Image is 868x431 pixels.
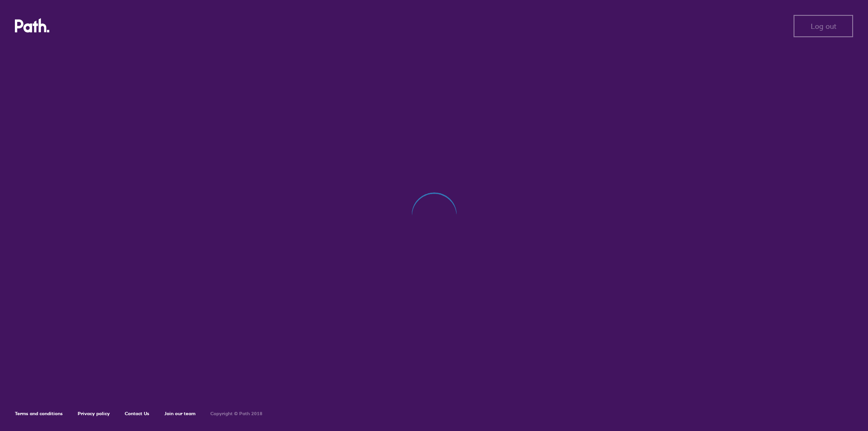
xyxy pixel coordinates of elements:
[210,411,262,417] h6: Copyright © Path 2018
[15,411,63,417] a: Terms and conditions
[164,411,195,417] a: Join our team
[125,411,149,417] a: Contact Us
[78,411,110,417] a: Privacy policy
[811,22,836,30] span: Log out
[794,15,853,37] button: Log out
